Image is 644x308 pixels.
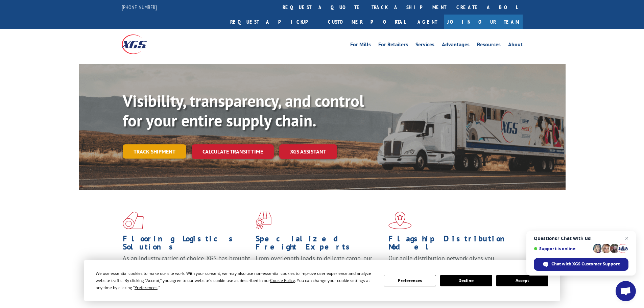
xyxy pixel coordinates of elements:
a: Agent [411,15,444,29]
div: Cookie Consent Prompt [84,260,560,301]
img: xgs-icon-focused-on-flooring-red [256,212,271,229]
button: Accept [496,275,548,286]
span: As an industry carrier of choice, XGS has brought innovation and dedication to flooring logistics... [123,254,250,278]
a: [PHONE_NUMBER] [122,4,157,10]
a: For Retailers [378,42,408,49]
span: Chat with XGS Customer Support [551,261,620,267]
p: From overlength loads to delicate cargo, our experienced staff knows the best way to move your fr... [256,254,383,284]
span: Preferences [135,285,158,290]
span: Questions? Chat with us! [534,236,628,241]
span: Cookie Policy [270,278,295,283]
button: Decline [440,275,492,286]
div: We use essential cookies to make our site work. With your consent, we may also use non-essential ... [96,270,376,291]
a: Customer Portal [323,15,411,29]
b: Visibility, transparency, and control for your entire supply chain. [123,90,364,131]
h1: Specialized Freight Experts [256,235,383,254]
a: About [508,42,523,49]
span: Close chat [623,234,631,242]
a: Resources [477,42,501,49]
a: Services [415,42,434,49]
a: Track shipment [123,144,186,159]
a: Join Our Team [444,15,523,29]
div: Chat with XGS Customer Support [534,258,628,271]
span: Support is online [534,246,591,251]
div: Open chat [616,281,636,301]
a: Calculate transit time [192,144,274,159]
a: XGS ASSISTANT [279,144,337,159]
button: Preferences [384,275,436,286]
span: Our agile distribution network gives you nationwide inventory management on demand. [388,254,513,270]
a: Request a pickup [225,15,323,29]
a: Advantages [442,42,470,49]
h1: Flooring Logistics Solutions [123,235,251,254]
a: For Mills [350,42,371,49]
h1: Flagship Distribution Model [388,235,516,254]
img: xgs-icon-flagship-distribution-model-red [388,212,412,229]
img: xgs-icon-total-supply-chain-intelligence-red [123,212,144,229]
